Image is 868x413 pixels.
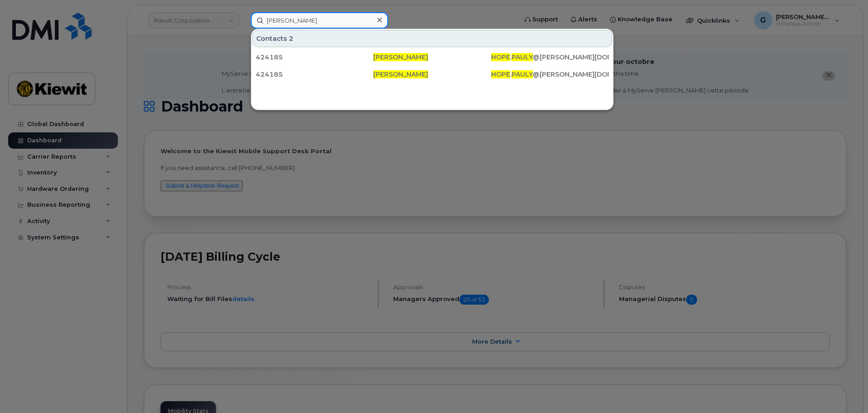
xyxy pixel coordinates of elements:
span: [PERSON_NAME] [373,70,428,78]
div: . @[PERSON_NAME][DOMAIN_NAME] [491,53,609,62]
span: HOPE [491,70,510,78]
a: 424185[PERSON_NAME]HOPE.PAULY@[PERSON_NAME][DOMAIN_NAME] [252,49,612,65]
span: 2 [289,34,293,43]
iframe: Messenger Launcher [829,374,861,406]
a: 424185[PERSON_NAME]HOPE.PAULY@[PERSON_NAME][DOMAIN_NAME] [252,66,612,83]
div: . @[PERSON_NAME][DOMAIN_NAME] [491,70,609,79]
div: 424185 [256,53,373,62]
span: PAULY [512,53,533,61]
span: [PERSON_NAME] [373,53,428,61]
div: Contacts [252,30,612,47]
span: PAULY [512,70,533,78]
div: 424185 [256,70,373,79]
span: HOPE [491,53,510,61]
